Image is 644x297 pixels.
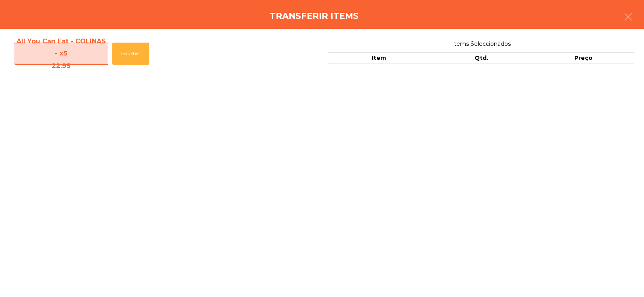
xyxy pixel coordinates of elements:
th: Item [328,52,430,64]
th: Qtd. [430,52,533,64]
span: Items Seleccionados [328,39,634,49]
th: Preço [532,52,634,64]
span: All You Can Eat - COLINAS - x5 [14,35,108,72]
div: 22.95 [14,60,108,72]
h4: Transferir items [270,10,359,22]
button: Escolher [112,43,149,65]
